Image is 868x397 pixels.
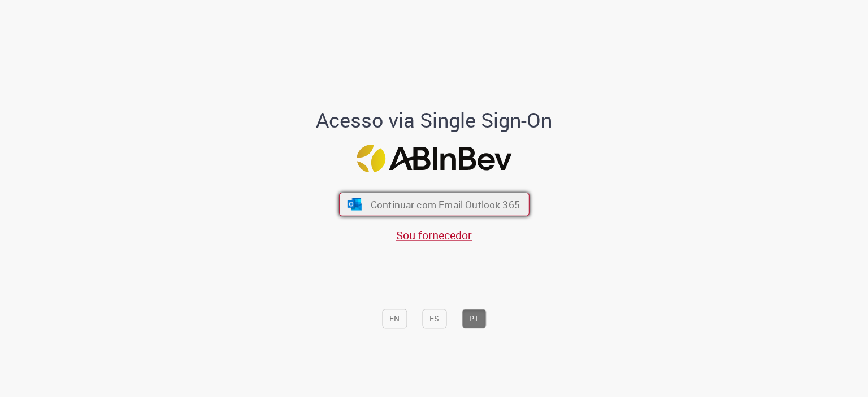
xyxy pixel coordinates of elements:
img: ícone Azure/Microsoft 360 [346,198,363,210]
img: Logo ABInBev [357,145,511,173]
button: EN [382,309,407,329]
span: Continuar com Email Outlook 365 [370,198,519,211]
button: ES [422,309,446,329]
a: Sou fornecedor [396,228,472,243]
button: PT [462,309,486,329]
h1: Acesso via Single Sign-On [277,109,591,132]
button: ícone Azure/Microsoft 360 Continuar com Email Outlook 365 [339,192,530,216]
